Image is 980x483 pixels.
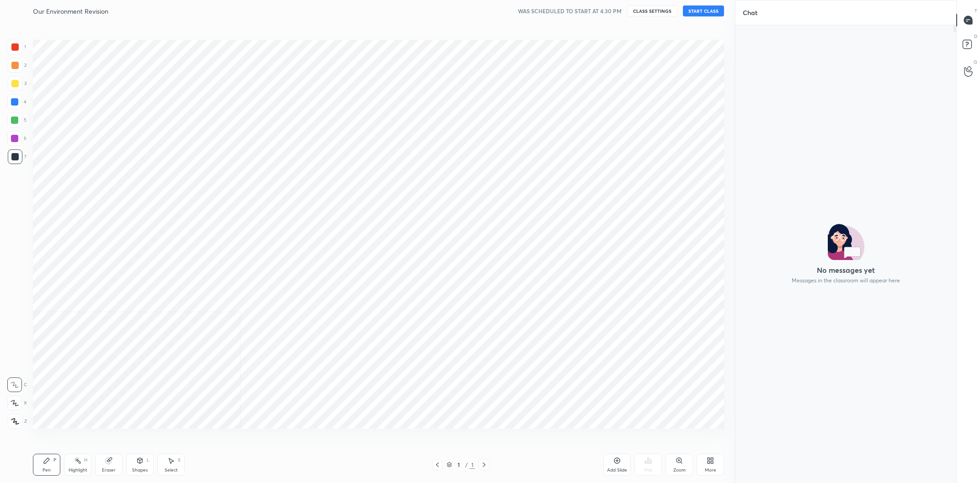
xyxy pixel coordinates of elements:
div: X [7,396,27,410]
p: Chat [735,0,765,25]
p: G [974,58,977,65]
div: 4 [7,95,27,109]
div: 1 [454,462,463,467]
div: 1 [8,40,26,54]
div: L [147,458,149,462]
div: Shapes [132,468,148,472]
div: Eraser [102,468,116,472]
div: 6 [7,131,27,146]
div: Z [8,414,27,429]
div: Add Slide [607,468,627,472]
div: 3 [8,76,27,91]
div: Highlight [69,468,87,472]
h5: WAS SCHEDULED TO START AT 4:30 PM [518,7,622,15]
div: 1 [469,461,475,469]
div: S [178,458,181,462]
div: C [7,377,27,392]
div: 5 [7,113,27,127]
div: Select [165,468,178,472]
button: START CLASS [683,5,724,16]
div: / [465,462,468,467]
div: 7 [8,149,27,164]
div: P [53,458,56,462]
div: H [84,458,87,462]
h4: Our Environment Revision [33,7,108,16]
div: More [705,468,716,472]
div: Zoom [673,468,686,472]
div: 2 [8,58,27,73]
p: D [974,33,977,40]
button: CLASS SETTINGS [627,5,677,16]
div: Pen [43,468,51,472]
p: T [975,7,977,14]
